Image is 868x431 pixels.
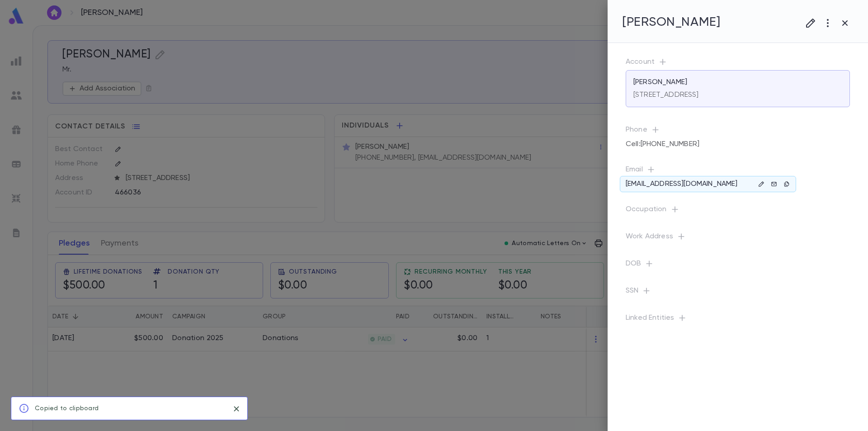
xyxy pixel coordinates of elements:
[626,232,850,245] p: Work Address
[626,125,850,138] p: Phone
[622,14,720,30] h4: [PERSON_NAME]
[633,90,699,99] p: [STREET_ADDRESS]
[626,165,850,178] p: Email
[626,205,850,218] p: Occupation
[626,286,850,299] p: SSN
[626,180,737,189] p: [EMAIL_ADDRESS][DOMAIN_NAME]
[626,136,699,152] div: Cell : [PHONE_NUMBER]
[229,402,244,416] button: close
[626,259,850,272] p: DOB
[35,400,99,417] div: Copied to clipboard
[626,313,850,326] p: Linked Entities
[626,57,850,70] p: Account
[633,78,687,87] p: [PERSON_NAME]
